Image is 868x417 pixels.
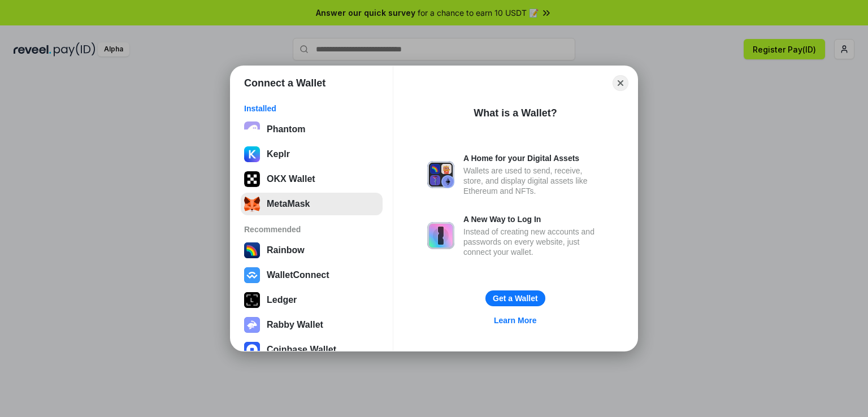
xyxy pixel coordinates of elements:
[241,193,383,215] button: MetaMask
[267,345,336,355] div: Coinbase Wallet
[267,295,297,305] div: Ledger
[244,242,260,258] img: svg+xml,%3Csvg%20width%3D%22120%22%20height%3D%22120%22%20viewBox%3D%220%200%20120%20120%22%20fil...
[474,106,557,120] div: What is a Wallet?
[494,315,536,325] div: Learn More
[244,196,260,212] img: svg+xml;base64,PHN2ZyB3aWR0aD0iMzUiIGhlaWdodD0iMzQiIHZpZXdCb3g9IjAgMCAzNSAzNCIgZmlsbD0ibm9uZSIgeG...
[241,289,383,311] button: Ledger
[244,292,260,308] img: svg+xml,%3Csvg%20xmlns%3D%22http%3A%2F%2Fwww.w3.org%2F2000%2Fsvg%22%20width%3D%2228%22%20height%3...
[241,314,383,336] button: Rabby Wallet
[485,290,545,306] button: Get a Wallet
[267,174,315,184] div: OKX Wallet
[244,103,379,114] div: Installed
[244,267,260,283] img: svg+xml,%3Csvg%20width%3D%2228%22%20height%3D%2228%22%20viewBox%3D%220%200%2028%2028%22%20fill%3D...
[267,149,290,159] div: Keplr
[241,118,383,141] button: Phantom
[267,124,305,134] div: Phantom
[267,245,305,255] div: Rainbow
[267,270,329,280] div: WalletConnect
[493,293,538,303] div: Get a Wallet
[463,227,604,257] div: Instead of creating new accounts and passwords on every website, just connect your wallet.
[427,222,454,249] img: svg+xml,%3Csvg%20xmlns%3D%22http%3A%2F%2Fwww.w3.org%2F2000%2Fsvg%22%20fill%3D%22none%22%20viewBox...
[241,338,383,361] button: Coinbase Wallet
[244,171,260,187] img: 5VZ71FV6L7PA3gg3tXrdQ+DgLhC+75Wq3no69P3MC0NFQpx2lL04Ql9gHK1bRDjsSBIvScBnDTk1WrlGIZBorIDEYJj+rhdgn...
[427,161,454,188] img: svg+xml,%3Csvg%20xmlns%3D%22http%3A%2F%2Fwww.w3.org%2F2000%2Fsvg%22%20fill%3D%22none%22%20viewBox...
[463,153,604,163] div: A Home for your Digital Assets
[241,264,383,286] button: WalletConnect
[463,214,604,224] div: A New Way to Log In
[244,76,325,90] h1: Connect a Wallet
[613,75,628,91] button: Close
[244,146,260,162] img: ByMCUfJCc2WaAAAAAElFTkSuQmCC
[244,342,260,358] img: svg+xml,%3Csvg%20width%3D%2228%22%20height%3D%2228%22%20viewBox%3D%220%200%2028%2028%22%20fill%3D...
[241,168,383,190] button: OKX Wallet
[267,199,310,209] div: MetaMask
[241,239,383,262] button: Rainbow
[267,320,323,330] div: Rabby Wallet
[244,224,379,234] div: Recommended
[241,143,383,166] button: Keplr
[244,317,260,333] img: svg+xml,%3Csvg%20xmlns%3D%22http%3A%2F%2Fwww.w3.org%2F2000%2Fsvg%22%20fill%3D%22none%22%20viewBox...
[487,313,543,328] a: Learn More
[244,121,260,137] img: epq2vO3P5aLWl15yRS7Q49p1fHTx2Sgh99jU3kfXv7cnPATIVQHAx5oQs66JWv3SWEjHOsb3kKgmE5WNBxBId7C8gm8wEgOvz...
[463,166,604,196] div: Wallets are used to send, receive, store, and display digital assets like Ethereum and NFTs.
